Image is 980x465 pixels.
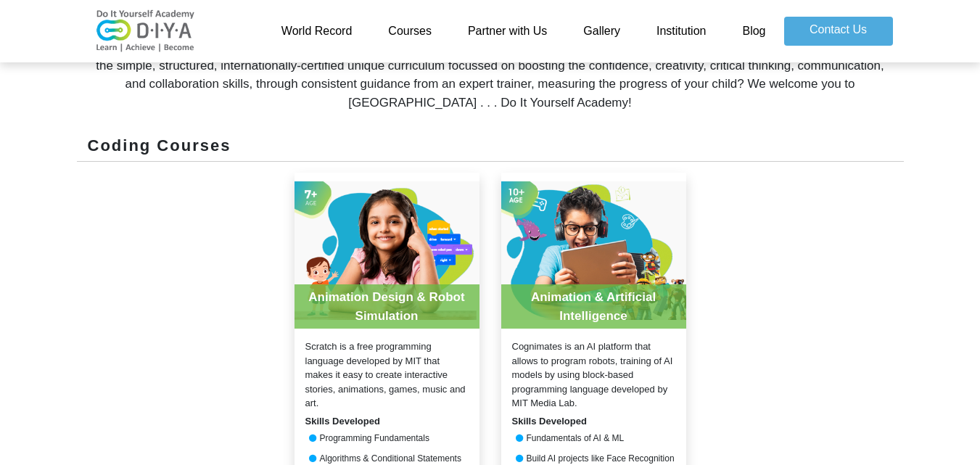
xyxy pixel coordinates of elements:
div: Skills Developed [501,414,686,429]
div: Skills Developed [295,414,479,429]
a: Gallery [565,17,638,46]
div: Animation & Artificial Intelligence [501,284,686,329]
div: Build AI projects like Face Recognition [501,452,686,465]
div: Programming Fundamentals [295,432,479,445]
div: Google has said that coding is one of the top 5 essential life skills of the 21st century? Do you... [88,38,893,112]
a: Institution [638,17,724,46]
div: Fundamentals of AI & ML [501,432,686,445]
a: World Record [263,17,371,46]
div: Algorithms & Conditional Statements [295,452,479,465]
div: Coding Courses [77,133,904,162]
img: product-20210729102311.jpg [501,173,686,329]
a: Contact Us [784,17,893,46]
a: Blog [724,17,783,46]
img: logo-v2.png [88,9,204,53]
div: Animation Design & Robot Simulation [295,284,479,329]
a: Courses [370,17,450,46]
a: Partner with Us [450,17,565,46]
div: Cognimates is an AI platform that allows to program robots, training of AI models by using block-... [501,340,686,411]
img: product-20210729100920.jpg [295,173,479,329]
div: Scratch is a free programming language developed by MIT that makes it easy to create interactive ... [295,340,479,411]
